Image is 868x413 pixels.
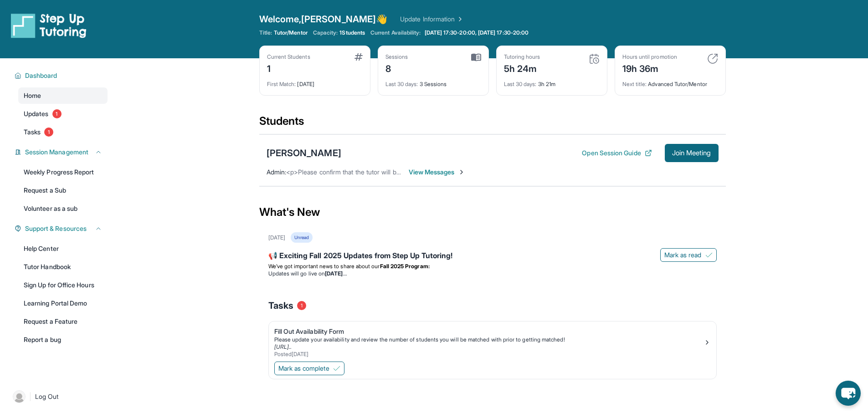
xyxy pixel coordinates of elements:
[836,381,861,406] button: chat-button
[672,150,711,156] span: Join Meeting
[18,106,108,122] a: Updates1
[268,299,293,312] span: Tasks
[18,240,108,257] a: Help Center
[18,200,108,217] a: Volunteer as a sub
[286,168,615,176] span: <p>Please confirm that the tutor will be able to attend your first assigned meeting time before j...
[259,114,726,134] div: Students
[622,61,677,75] div: 19h 36m
[18,295,108,311] a: Learning Portal Demo
[380,263,430,270] strong: Fall 2025 Program:
[267,168,286,176] span: Admin :
[18,313,108,330] a: Request a Feature
[259,29,272,36] span: Title:
[35,392,59,401] span: Log Out
[278,364,329,373] span: Mark as complete
[18,164,108,180] a: Weekly Progress Report
[274,343,292,350] a: [URL]..
[297,301,306,310] span: 1
[13,390,26,403] img: user-img
[268,250,717,263] div: 📢 Exciting Fall 2025 Updates from Step Up Tutoring!
[18,182,108,199] a: Request a Sub
[665,144,719,162] button: Join Meeting
[21,148,102,157] button: Session Management
[9,387,108,407] a: |Log Out
[268,263,380,270] span: We’ve got important news to share about our
[18,331,108,348] a: Report a bug
[423,29,531,36] a: [DATE] 17:30-20:00, [DATE] 17:30-20:00
[267,75,363,88] div: [DATE]
[259,13,388,25] span: Welcome, [PERSON_NAME] 👋
[267,81,296,87] span: First Match :
[622,75,718,88] div: Advanced Tutor/Mentor
[455,15,464,24] img: Chevron Right
[268,234,285,241] div: [DATE]
[44,127,53,137] span: 1
[25,71,57,80] span: Dashboard
[385,61,408,75] div: 8
[274,29,308,36] span: Tutor/Mentor
[18,87,108,104] a: Home
[21,71,102,80] button: Dashboard
[589,53,600,64] img: card
[664,250,702,260] span: Mark as read
[24,109,49,118] span: Updates
[400,15,464,24] a: Update Information
[11,13,87,38] img: logo
[274,336,704,343] div: Please update your availability and review the number of students you will be matched with prior ...
[504,81,537,87] span: Last 30 days :
[21,224,102,233] button: Support & Resources
[267,61,310,75] div: 1
[385,81,418,87] span: Last 30 days :
[24,91,41,100] span: Home
[18,277,108,293] a: Sign Up for Office Hours
[385,75,481,88] div: 3 Sessions
[458,168,465,176] img: Chevron-Right
[268,270,717,277] li: Updates will go live on
[313,29,338,36] span: Capacity:
[291,232,313,243] div: Unread
[504,53,540,61] div: Tutoring hours
[52,109,62,118] span: 1
[269,321,716,360] a: Fill Out Availability FormPlease update your availability and review the number of students you w...
[267,147,341,159] div: [PERSON_NAME]
[29,391,31,402] span: |
[504,61,540,75] div: 5h 24m
[504,75,600,88] div: 3h 21m
[705,251,713,259] img: Mark as read
[622,53,677,61] div: Hours until promotion
[25,148,88,157] span: Session Management
[325,270,346,277] strong: [DATE]
[274,327,704,336] div: Fill Out Availability Form
[274,362,344,375] button: Mark as complete
[25,224,87,233] span: Support & Resources
[267,53,310,61] div: Current Students
[24,127,41,137] span: Tasks
[18,124,108,140] a: Tasks1
[622,81,647,87] span: Next title :
[425,29,529,36] span: [DATE] 17:30-20:00, [DATE] 17:30-20:00
[274,351,704,358] div: Posted [DATE]
[339,29,365,36] span: 1 Students
[707,53,718,64] img: card
[333,365,340,372] img: Mark as complete
[354,53,363,61] img: card
[370,29,421,36] span: Current Availability:
[409,168,466,177] span: View Messages
[259,192,726,232] div: What's New
[582,148,652,158] button: Open Session Guide
[660,248,717,262] button: Mark as read
[385,53,408,61] div: Sessions
[18,259,108,275] a: Tutor Handbook
[471,53,481,61] img: card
